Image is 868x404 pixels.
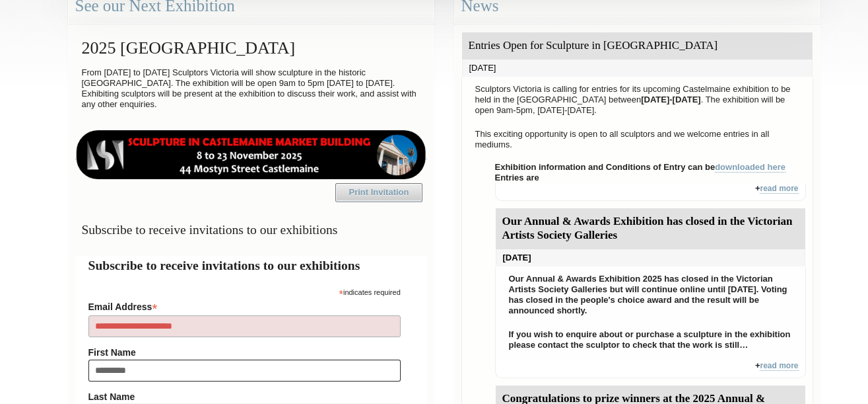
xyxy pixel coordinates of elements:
[88,391,401,402] label: Last Name
[88,285,401,298] div: indicates required
[462,60,813,77] div: [DATE]
[496,208,805,249] div: Our Annual & Awards Exhibition has closed in the Victorian Artists Society Galleries
[462,32,813,60] div: Entries Open for Sculpture in [GEOGRAPHIC_DATA]
[75,130,427,179] img: castlemaine-ldrbd25v2.png
[495,162,786,173] strong: Exhibition information and Conditions of Entry can be
[88,256,414,275] h2: Subscribe to receive invitations to our exhibitions
[502,326,799,354] p: If you wish to enquire about or purchase a sculpture in the exhibition please contact the sculpto...
[75,217,427,243] h3: Subscribe to receive invitations to our exhibitions
[495,183,806,201] div: +
[75,32,427,64] h2: 2025 [GEOGRAPHIC_DATA]
[88,347,401,358] label: First Name
[495,360,806,378] div: +
[502,270,799,319] p: Our Annual & Awards Exhibition 2025 has closed in the Victorian Artists Society Galleries but wil...
[469,81,806,119] p: Sculptors Victoria is calling for entries for its upcoming Castelmaine exhibition to be held in t...
[760,361,798,371] a: read more
[641,95,701,104] strong: [DATE]-[DATE]
[496,249,805,266] div: [DATE]
[469,126,806,153] p: This exciting opportunity is open to all sculptors and we welcome entries in all mediums.
[760,184,798,194] a: read more
[88,298,401,313] label: Email Address
[75,64,427,113] p: From [DATE] to [DATE] Sculptors Victoria will show sculpture in the historic [GEOGRAPHIC_DATA]. T...
[715,162,785,173] a: downloaded here
[335,183,422,202] a: Print Invitation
